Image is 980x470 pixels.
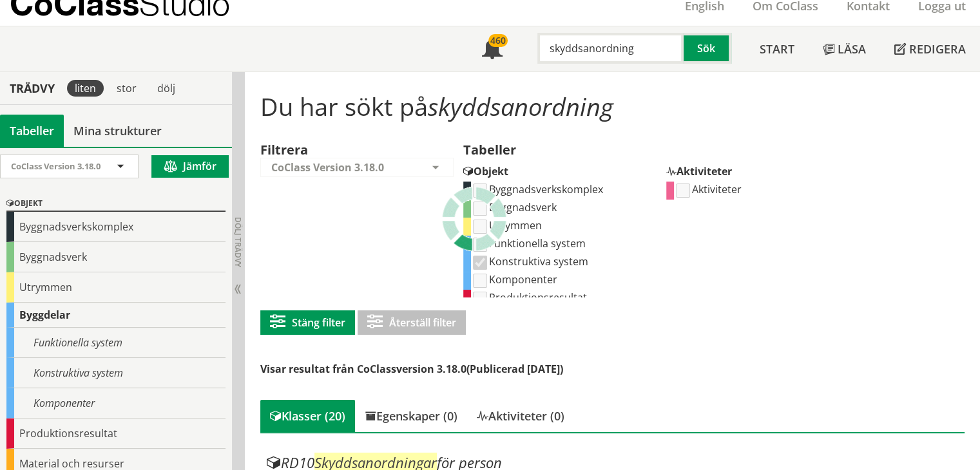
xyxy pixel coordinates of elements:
[6,328,226,358] div: Funktionella system
[67,80,104,97] div: liten
[6,388,226,418] div: Komponenter
[428,89,613,123] span: skyddsanordning
[838,41,866,57] span: Läsa
[6,212,226,242] div: Byggnadsverkskomplex
[537,33,684,64] input: Sök
[260,92,965,120] h1: Du har sökt på
[11,160,101,172] span: CoClass Version 3.18.0
[674,182,742,196] label: Aktiviteter
[355,400,467,432] div: Egenskaper (0)
[468,26,517,71] a: 460
[151,155,229,178] button: Jämför
[909,41,966,57] span: Redigera
[6,418,226,449] div: Produktionsresultat
[473,256,487,270] input: Konstruktiva system
[260,310,355,335] button: Stäng filter
[260,362,466,376] span: Visar resultat från CoClassversion 3.18.0
[463,141,516,162] label: Tabeller
[684,33,731,64] button: Sök
[6,242,226,272] div: Byggnadsverk
[471,236,586,250] label: Funktionella system
[809,26,880,71] a: Läsa
[6,196,226,212] div: Objekt
[260,141,308,158] label: Filtrera
[471,254,588,268] label: Konstruktiva system
[482,40,503,61] span: Notifikationer
[745,26,809,71] a: Start
[760,41,794,57] span: Start
[471,290,587,305] label: Produktionsresultat
[442,187,506,251] img: Laddar
[149,80,183,97] div: dölj
[6,303,226,328] div: Byggdelar
[271,160,384,174] span: CoClass Version 3.18.0
[488,34,508,47] div: 460
[471,218,542,232] label: Utrymmen
[3,81,62,95] div: Trädvy
[233,217,244,267] span: Dölj trädvy
[473,183,487,198] input: Byggnadsverkskomplex
[666,158,860,182] div: Aktiviteter
[109,80,144,97] div: stor
[473,292,487,306] input: Produktionsresultat
[463,158,657,182] div: Objekt
[471,182,603,196] label: Byggnadsverkskomplex
[467,400,574,432] div: Aktiviteter (0)
[64,115,171,147] a: Mina strukturer
[471,272,557,287] label: Komponenter
[466,362,563,376] span: (Publicerad [DATE])
[676,183,690,198] input: Aktiviteter
[260,400,355,432] div: Klasser (20)
[880,26,980,71] a: Redigera
[473,274,487,288] input: Komponenter
[6,358,226,388] div: Konstruktiva system
[471,200,557,214] label: Byggnadsverk
[6,272,226,303] div: Utrymmen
